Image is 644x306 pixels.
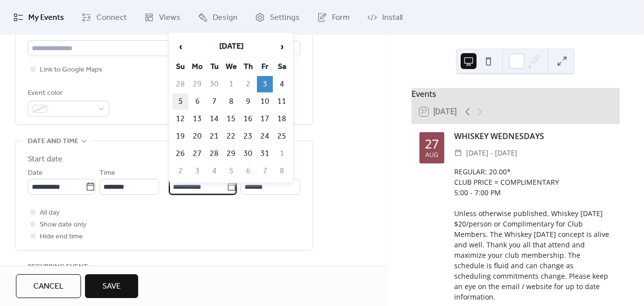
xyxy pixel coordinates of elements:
[411,88,620,100] div: Events
[223,93,239,110] td: 8
[85,274,138,298] button: Save
[28,12,64,24] span: My Events
[257,128,273,145] td: 24
[274,93,290,110] td: 11
[206,111,222,127] td: 14
[466,147,517,159] span: [DATE] - [DATE]
[310,4,357,31] a: Form
[240,59,256,75] th: Th
[189,163,205,179] td: 3
[257,76,273,92] td: 3
[172,111,188,127] td: 12
[240,111,256,127] td: 16
[189,93,205,110] td: 6
[382,12,402,24] span: Install
[28,261,88,273] span: Recurring event
[257,111,273,127] td: 17
[240,93,256,110] td: 9
[274,128,290,145] td: 25
[33,281,64,293] span: Cancel
[190,4,245,31] a: Design
[223,59,239,75] th: We
[223,128,239,145] td: 22
[172,93,188,110] td: 5
[223,146,239,162] td: 29
[173,37,188,57] span: ‹
[28,136,79,148] span: Date and time
[206,76,222,92] td: 30
[206,93,222,110] td: 7
[189,59,205,75] th: Mo
[223,163,239,179] td: 5
[137,4,188,31] a: Views
[206,59,222,75] th: Tu
[454,147,462,159] div: ​
[223,76,239,92] td: 1
[189,146,205,162] td: 27
[247,4,307,31] a: Settings
[16,274,81,298] button: Cancel
[206,163,222,179] td: 4
[172,128,188,145] td: 19
[274,163,290,179] td: 8
[40,231,83,243] span: Hide end time
[257,163,273,179] td: 7
[454,130,612,142] div: WHISKEY WEDNESDAYS
[102,281,121,293] span: Save
[172,163,188,179] td: 2
[240,163,256,179] td: 6
[28,167,43,179] span: Date
[274,59,290,75] th: Sa
[270,12,300,24] span: Settings
[360,4,410,31] a: Install
[425,152,438,158] div: Aug
[206,128,222,145] td: 21
[213,12,238,24] span: Design
[189,76,205,92] td: 29
[257,146,273,162] td: 31
[6,4,72,31] a: My Events
[159,12,180,24] span: Views
[274,146,290,162] td: 1
[172,59,188,75] th: Su
[425,138,439,150] div: 27
[40,64,102,76] span: Link to Google Maps
[74,4,134,31] a: Connect
[240,146,256,162] td: 30
[189,128,205,145] td: 20
[28,153,63,165] div: Start date
[240,128,256,145] td: 23
[40,219,86,231] span: Show date only
[99,167,115,179] span: Time
[274,76,290,92] td: 4
[189,36,273,58] th: [DATE]
[189,111,205,127] td: 13
[172,146,188,162] td: 26
[28,27,298,39] div: Location
[96,12,127,24] span: Connect
[40,207,60,219] span: All day
[223,111,239,127] td: 15
[257,59,273,75] th: Fr
[274,37,289,57] span: ›
[240,76,256,92] td: 2
[28,87,107,99] div: Event color
[257,93,273,110] td: 10
[206,146,222,162] td: 28
[172,76,188,92] td: 28
[274,111,290,127] td: 18
[332,12,350,24] span: Form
